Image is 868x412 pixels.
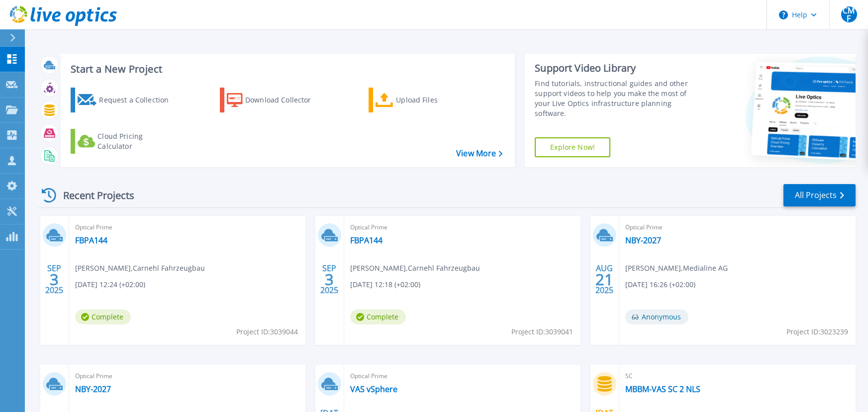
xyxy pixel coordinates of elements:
[350,235,383,245] a: FBPA144
[350,384,397,394] a: VAS vSphere
[245,90,325,110] div: Download Collector
[75,279,145,290] span: [DATE] 12:24 (+02:00)
[325,275,334,284] span: 3
[236,326,298,337] span: Project ID: 3039044
[71,64,502,75] h3: Start a New Project
[535,79,702,118] div: Find tutorials, instructional guides and other support videos to help you make the most of your L...
[783,184,856,206] a: All Projects
[511,326,573,337] span: Project ID: 3039041
[625,371,850,382] span: SC
[625,279,695,290] span: [DATE] 16:26 (+02:00)
[75,263,205,274] span: [PERSON_NAME] , Carnehl Fahrzeugbau
[625,222,850,233] span: Optical Prime
[350,371,575,382] span: Optical Prime
[350,309,406,324] span: Complete
[456,149,502,158] a: View More
[97,131,177,151] div: Cloud Pricing Calculator
[75,222,299,233] span: Optical Prime
[841,6,857,22] span: CMF
[50,275,59,284] span: 3
[320,261,339,298] div: SEP 2025
[75,235,107,245] a: FBPA144
[625,235,661,245] a: NBY-2027
[625,384,700,394] a: MBBM-VAS SC 2 NLS
[38,183,148,207] div: Recent Projects
[45,261,64,298] div: SEP 2025
[595,275,613,284] span: 21
[71,88,182,112] a: Request a Collection
[625,263,728,274] span: [PERSON_NAME] , Medialine AG
[220,88,331,112] a: Download Collector
[595,261,614,298] div: AUG 2025
[350,263,480,274] span: [PERSON_NAME] , Carnehl Fahrzeugbau
[350,279,420,290] span: [DATE] 12:18 (+02:00)
[99,90,179,110] div: Request a Collection
[71,129,182,154] a: Cloud Pricing Calculator
[350,222,575,233] span: Optical Prime
[625,309,688,324] span: Anonymous
[75,371,299,382] span: Optical Prime
[396,90,476,110] div: Upload Files
[75,309,131,324] span: Complete
[535,137,610,157] a: Explore Now!
[369,88,480,112] a: Upload Files
[786,326,848,337] span: Project ID: 3023239
[75,384,111,394] a: NBY-2027
[535,62,702,75] div: Support Video Library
